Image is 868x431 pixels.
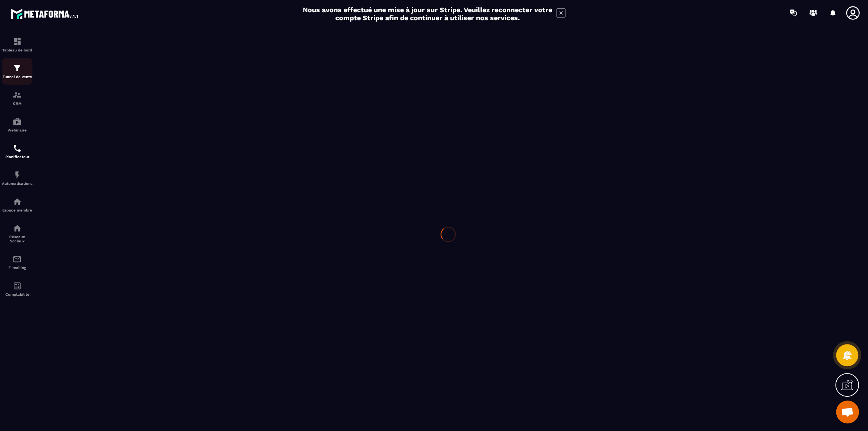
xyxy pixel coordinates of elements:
[2,48,32,52] p: Tableau de bord
[2,75,32,79] p: Tunnel de vente
[2,111,32,138] a: automationsautomationsWebinaire
[2,58,32,85] a: formationformationTunnel de vente
[13,90,22,99] img: formation
[2,31,32,58] a: formationformationTableau de bord
[2,101,32,106] p: CRM
[2,276,32,302] a: accountantaccountantComptabilité
[13,64,22,73] img: formation
[13,255,22,264] img: email
[2,218,32,249] a: social-networksocial-networkRéseaux Sociaux
[2,292,32,296] p: Comptabilité
[2,128,32,132] p: Webinaire
[13,170,22,179] img: automations
[13,144,22,153] img: scheduler
[2,138,32,165] a: schedulerschedulerPlanificateur
[2,208,32,212] p: Espace membre
[13,117,22,126] img: automations
[13,224,22,233] img: social-network
[2,155,32,159] p: Planificateur
[11,7,79,21] img: logo
[302,6,553,22] h2: Nous avons effectué une mise à jour sur Stripe. Veuillez reconnecter votre compte Stripe afin de ...
[2,181,32,186] p: Automatisations
[2,249,32,276] a: emailemailE-mailing
[13,197,22,206] img: automations
[2,85,32,111] a: formationformationCRM
[2,165,32,191] a: automationsautomationsAutomatisations
[2,191,32,218] a: automationsautomationsEspace membre
[2,235,32,243] p: Réseaux Sociaux
[13,281,22,290] img: accountant
[13,37,22,46] img: formation
[2,266,32,270] p: E-mailing
[836,401,859,423] a: Mở cuộc trò chuyện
